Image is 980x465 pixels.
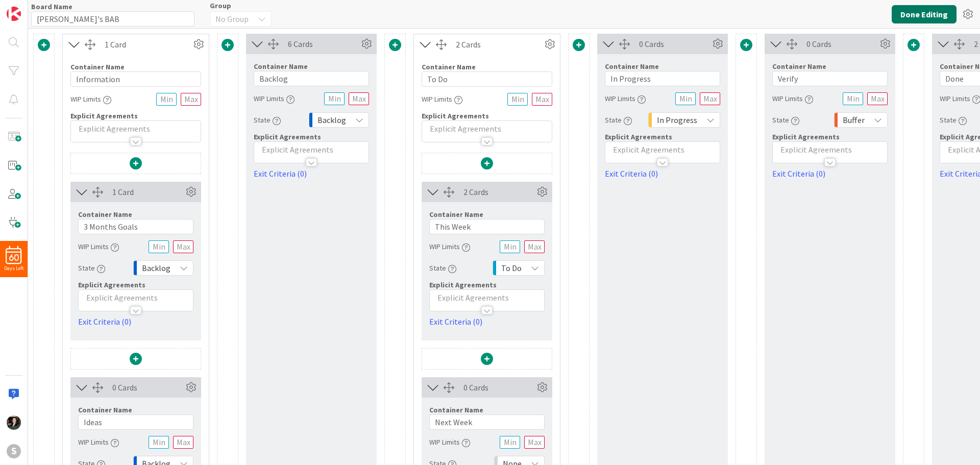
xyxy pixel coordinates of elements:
label: Container Name [772,62,826,71]
label: Container Name [78,405,132,414]
div: 1 Card [105,38,191,51]
label: Board Name [31,2,72,11]
input: Min [500,436,520,449]
input: Add container name... [78,414,193,430]
label: Container Name [605,62,659,71]
input: Add container name... [70,71,201,87]
span: 60 [9,254,19,261]
div: WIP Limits [429,433,470,451]
span: Buffer [843,113,865,127]
span: Explicit Agreements [429,280,497,289]
div: State [772,111,799,129]
div: State [78,259,105,277]
input: Min [324,92,345,105]
label: Container Name [429,405,483,414]
span: To Do [501,261,522,275]
div: WIP Limits [772,89,813,108]
label: Container Name [78,210,132,219]
div: WIP Limits [605,89,646,108]
input: Min [843,92,863,105]
div: 0 Cards [806,38,877,50]
span: Explicit Agreements [605,132,672,141]
input: Min [149,240,169,253]
div: 2 Cards [463,186,534,198]
input: Max [524,436,545,449]
input: Min [156,93,177,106]
span: Explicit Agreements [772,132,840,141]
input: Max [349,92,369,105]
input: Add container name... [78,219,193,234]
input: Min [507,93,528,106]
input: Min [500,240,520,253]
div: 0 Cards [639,38,710,50]
div: 1 Card [112,186,183,198]
a: Exit Criteria (0) [78,315,193,328]
span: Backlog [317,113,346,127]
div: 0 Cards [463,381,534,394]
input: Max [524,240,545,253]
input: Add container name... [605,71,720,86]
input: Min [675,92,696,105]
span: Backlog [142,261,170,275]
input: Max [181,93,201,106]
a: Exit Criteria (0) [605,167,720,180]
div: State [429,259,456,277]
a: Exit Criteria (0) [772,167,888,180]
label: Container Name [70,62,125,71]
input: Max [700,92,720,105]
input: Max [532,93,552,106]
label: Container Name [254,62,308,71]
div: State [605,111,632,129]
div: WIP Limits [429,237,470,256]
input: Min [149,436,169,449]
input: Max [173,436,193,449]
div: WIP Limits [70,90,111,108]
span: Explicit Agreements [78,280,145,289]
button: Done Editing [892,5,957,23]
div: 0 Cards [112,381,183,394]
div: WIP Limits [422,90,462,108]
span: Explicit Agreements [422,111,489,120]
label: Container Name [422,62,476,71]
input: Add container name... [429,219,545,234]
span: Group [210,2,231,9]
input: Add container name... [254,71,369,86]
input: Max [867,92,888,105]
a: Exit Criteria (0) [254,167,369,180]
div: WIP Limits [254,89,295,108]
input: Add container name... [772,71,888,86]
input: Add container name... [429,414,545,430]
input: Add container name... [422,71,552,87]
div: WIP Limits [78,433,119,451]
div: 6 Cards [288,38,359,50]
a: Exit Criteria (0) [429,315,545,328]
div: State [940,111,967,129]
label: Container Name [429,210,483,219]
input: Max [173,240,193,253]
div: State [254,111,281,129]
span: In Progress [657,113,697,127]
div: S [7,444,21,458]
span: Explicit Agreements [254,132,321,141]
img: Visit kanbanzone.com [7,7,21,21]
div: 2 Cards [456,38,542,51]
img: AB [7,415,21,430]
span: Explicit Agreements [70,111,138,120]
div: WIP Limits [78,237,119,256]
span: No Group [215,12,249,26]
